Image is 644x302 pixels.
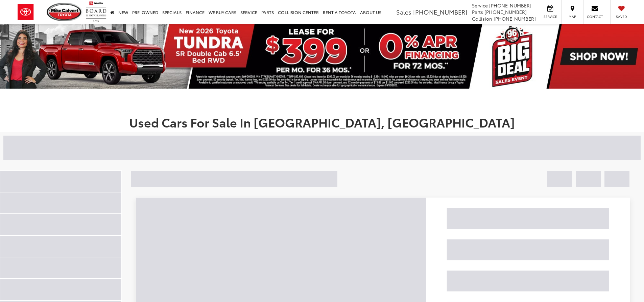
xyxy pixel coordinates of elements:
img: Mike Calvert Toyota [47,3,82,21]
span: [PHONE_NUMBER] [494,15,536,22]
span: Parts [472,8,483,15]
span: Saved [614,14,629,19]
span: Service [543,14,558,19]
span: [PHONE_NUMBER] [489,2,531,9]
span: [PHONE_NUMBER] [484,8,527,15]
span: [PHONE_NUMBER] [413,7,467,16]
span: Collision [472,15,492,22]
span: Sales [396,7,411,16]
span: Contact [587,14,603,19]
span: Service [472,2,488,9]
span: Map [565,14,580,19]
